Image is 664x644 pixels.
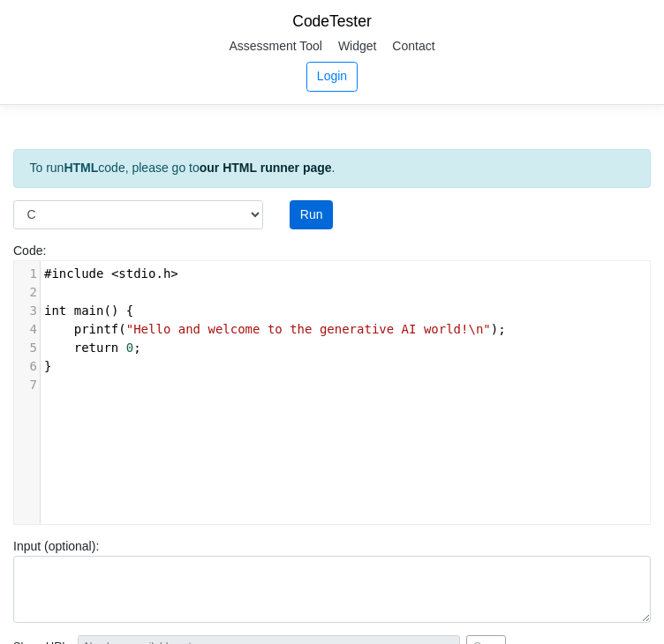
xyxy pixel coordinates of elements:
span: #include [44,266,103,281]
span: stdio [118,266,155,281]
a: our HTML runner page [200,161,332,175]
strong: HTML [64,161,98,175]
span: int [44,303,66,318]
div: 7 [14,376,40,394]
a: Contact [386,33,441,59]
div: 6 [14,357,40,376]
a: CodeTester [292,12,372,30]
span: } [44,359,52,373]
div: 4 [14,320,40,339]
button: Run [290,200,333,230]
span: return [74,341,119,355]
span: h [163,266,170,281]
a: Assessment Tool [223,33,328,59]
span: () { [44,303,133,318]
div: 2 [14,283,40,302]
span: ( ); [44,322,506,336]
div: To run code, please go to . [13,149,651,188]
span: "Hello and welcome to the generative AI world!\n" [126,322,491,336]
span: . [44,266,178,281]
span: printf [74,322,119,336]
span: ; [44,341,141,355]
div: 1 [14,265,40,283]
span: > [170,266,177,281]
a: Login [306,62,357,92]
a: Widget [332,33,383,59]
span: 0 [126,341,133,355]
span: < [111,266,118,281]
div: 3 [14,302,40,320]
div: 5 [14,339,40,357]
span: main [74,303,104,318]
